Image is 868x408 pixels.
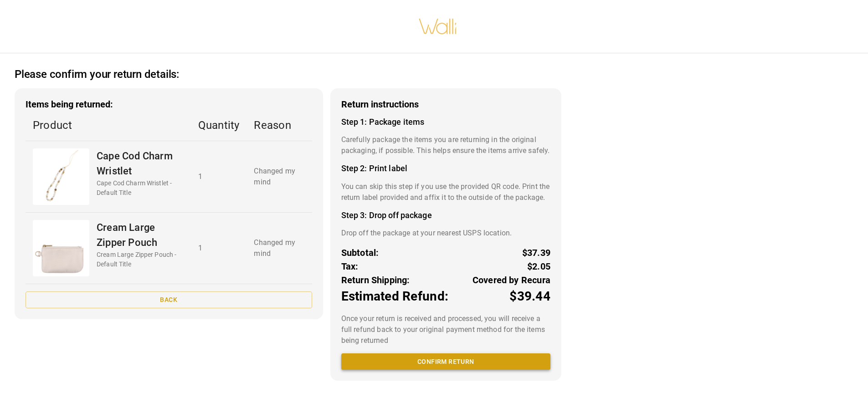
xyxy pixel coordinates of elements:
p: 1 [198,243,240,254]
p: 1 [198,171,240,182]
h2: Please confirm your return details: [15,68,179,81]
p: Once your return is received and processed, you will receive a full refund back to your original ... [341,313,550,346]
p: You can skip this step if you use the provided QR code. Print the return label provided and affix... [341,181,550,203]
p: Tax: [341,260,359,273]
p: Drop off the package at your nearest USPS location. [341,228,550,239]
p: Changed my mind [254,166,304,188]
button: Back [26,291,312,308]
img: walli-inc.myshopify.com [418,7,457,46]
h4: Step 3: Drop off package [341,210,550,220]
h3: Return instructions [341,99,550,110]
p: Changed my mind [254,237,304,259]
p: Carefully package the items you are returning in the original packaging, if possible. This helps ... [341,134,550,156]
p: $37.39 [522,246,550,260]
p: Cream Large Zipper Pouch [97,220,184,250]
h4: Step 2: Print label [341,163,550,173]
p: Subtotal: [341,246,379,260]
p: Reason [254,117,304,133]
p: Return Shipping: [341,273,410,287]
p: Cream Large Zipper Pouch - Default Title [97,250,184,269]
p: Covered by Recura [473,273,550,287]
p: Cape Cod Charm Wristlet - Default Title [97,178,184,198]
p: $2.05 [527,260,550,273]
p: Quantity [198,117,240,133]
p: Product [33,117,184,133]
button: Confirm return [341,353,550,370]
h3: Items being returned: [26,99,312,110]
p: Estimated Refund: [341,287,448,306]
p: $39.44 [509,287,550,306]
p: Cape Cod Charm Wristlet [97,148,184,178]
h4: Step 1: Package items [341,117,550,127]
